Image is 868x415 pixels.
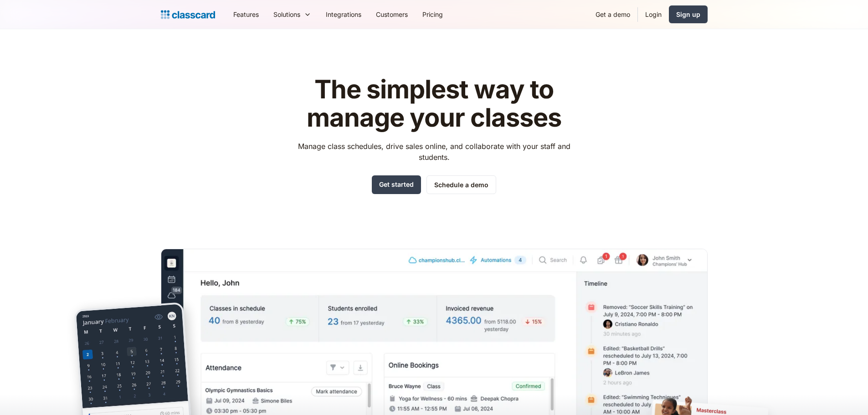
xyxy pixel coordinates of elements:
div: Solutions [273,10,300,19]
a: Logo [161,8,215,21]
a: Get started [372,175,421,194]
a: Features [226,4,266,25]
a: Integrations [318,4,369,25]
p: Manage class schedules, drive sales online, and collaborate with your staff and students. [289,141,579,163]
a: Login [638,4,669,25]
div: Sign up [676,10,700,19]
a: Schedule a demo [426,175,496,194]
a: Sign up [669,5,708,23]
h1: The simplest way to manage your classes [289,76,579,132]
a: Customers [369,4,415,25]
a: Pricing [415,4,450,25]
a: Get a demo [588,4,637,25]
